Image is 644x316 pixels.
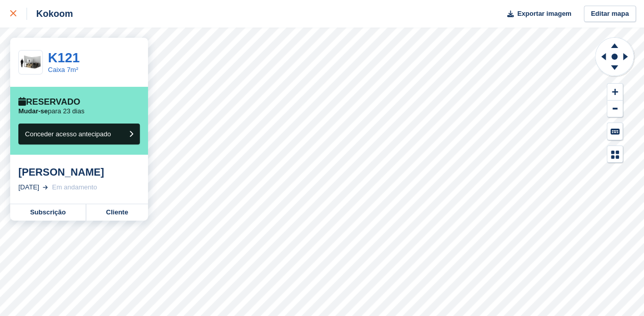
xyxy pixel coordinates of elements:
span: Mudar-se [18,107,48,115]
button: Conceder acesso antecipado [18,124,140,144]
button: Exportar imagem [501,6,571,22]
div: [DATE] [18,182,39,192]
a: Cliente [86,204,148,221]
div: Em andamento [52,182,97,192]
img: arrow-right-light-icn-cde0832a797a2874e46488d9cf13f60e5c3a73dbe684e267c42b8395dfbc2abf.svg [43,185,48,189]
a: Caixa 7m² [48,66,78,74]
p: para 23 dias [18,107,84,115]
button: Zoom In [607,84,623,101]
a: Editar mapa [584,6,636,22]
a: Subscrição [10,204,86,221]
a: K121 [48,50,80,65]
span: Conceder acesso antecipado [25,130,111,138]
button: Map Legend [607,146,623,163]
div: [PERSON_NAME] [18,166,140,178]
button: Keyboard Shortcuts [607,123,623,140]
font: Reservado [26,97,80,107]
span: Exportar imagem [517,9,571,19]
div: Kokoom [27,8,73,20]
img: 75-sqft-unit%20(1).jpg [19,54,42,71]
button: Zoom Out [607,101,623,117]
